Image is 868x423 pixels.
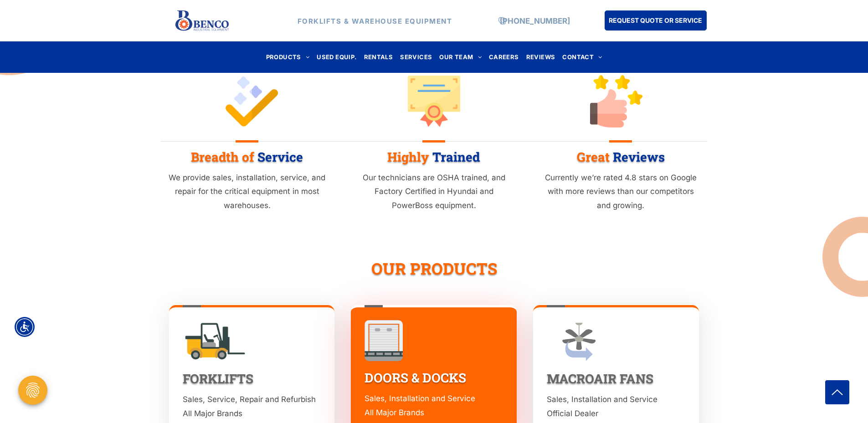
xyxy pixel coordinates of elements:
[547,395,657,418] span: Sales, Installation and Service Official Dealer
[191,148,239,165] span: Breadth
[169,173,325,210] span: We provide sales, installation, service, and repair for the critical equipment in most warehouses.
[408,75,460,127] img: bencoindustrial
[577,148,610,165] span: Great
[360,51,397,63] a: RENTALS
[559,51,606,63] a: CONTACT
[365,320,403,361] img: bencoindustrial
[365,369,466,386] a: DOORS & DOCKS
[609,12,702,29] span: REQUEST QUOTE OR SERVICE
[242,148,254,165] span: of
[547,320,611,362] img: bencoindustrial
[432,148,480,165] span: Trained
[226,75,278,127] img: bencoindustrial
[613,148,665,165] span: Reviews
[396,51,436,63] a: SERVICES
[523,51,559,63] a: REVIEWS
[262,51,313,63] a: PRODUCTS
[313,51,360,63] a: USED EQUIP.
[387,148,429,165] span: Highly
[436,51,485,63] a: OUR TEAM
[605,10,707,31] a: REQUEST QUOTE OR SERVICE
[183,320,247,362] img: bencoindustrial
[257,148,303,165] span: Service
[485,51,523,63] a: CAREERS
[547,370,653,387] a: MACROAIR FANS
[545,173,697,210] span: Currently we’re rated 4.8 stars on Google with more reviews than our competitors and growing.
[371,258,497,279] span: OUR PRODUCTS
[183,370,253,387] a: FORKLIFTS
[15,317,35,337] div: Accessibility Menu
[500,16,570,25] a: [PHONE_NUMBER]
[363,173,505,210] span: Our technicians are OSHA trained, and Factory Certified in Hyundai and PowerBoss equipment.
[298,16,452,25] strong: FORKLIFTS & WAREHOUSE EQUIPMENT
[183,395,316,418] span: Sales, Service, Repair and Refurbish All Major Brands
[590,75,642,127] img: bencoindustrial
[365,394,475,417] span: Sales, Installation and Service All Major Brands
